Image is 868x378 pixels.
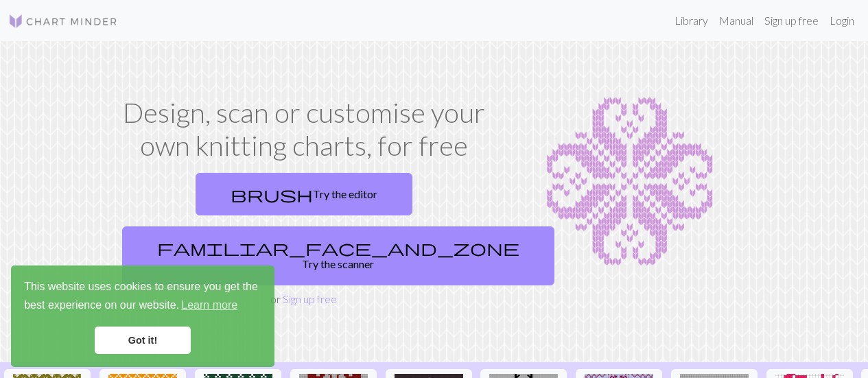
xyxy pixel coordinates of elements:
[824,7,860,34] a: Login
[95,327,191,354] a: dismiss cookie message
[196,173,412,215] a: Try the editor
[669,7,714,34] a: Library
[759,7,824,34] a: Sign up free
[8,13,118,29] img: Logo
[231,185,313,204] span: brush
[11,265,274,367] div: cookieconsent
[157,238,519,257] span: familiar_face_and_zone
[122,226,554,285] a: Try the scanner
[179,295,239,316] a: learn more about cookies
[508,96,752,268] img: Chart example
[117,96,491,162] h1: Design, scan or customise your own knitting charts, for free
[714,7,759,34] a: Manual
[283,292,337,305] a: Sign up free
[24,279,261,316] span: This website uses cookies to ensure you get the best experience on our website.
[117,167,491,307] div: or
